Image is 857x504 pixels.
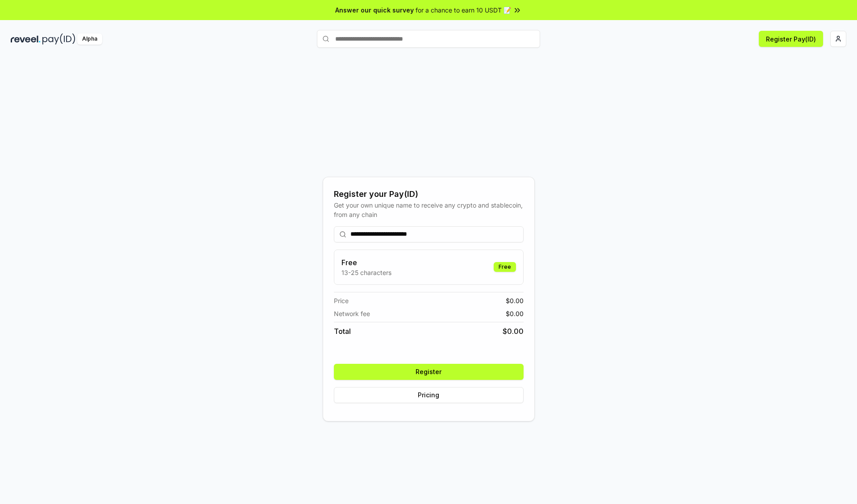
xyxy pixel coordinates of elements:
[334,296,349,305] span: Price
[334,188,524,200] div: Register your Pay(ID)
[42,33,75,45] img: pay_id
[335,5,414,15] span: Answer our quick survey
[494,262,516,272] div: Free
[341,257,391,268] h3: Free
[334,364,524,380] button: Register
[506,309,524,318] span: $ 0.00
[334,200,524,219] div: Get your own unique name to receive any crypto and stablecoin, from any chain
[759,31,823,47] button: Register Pay(ID)
[416,5,511,15] span: for a chance to earn 10 USDT 📝
[503,326,524,337] span: $ 0.00
[506,296,524,305] span: $ 0.00
[77,33,102,45] div: Alpha
[11,33,41,45] img: reveel_dark
[334,387,524,403] button: Pricing
[334,309,370,318] span: Network fee
[341,268,391,277] p: 13-25 characters
[334,326,351,337] span: Total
